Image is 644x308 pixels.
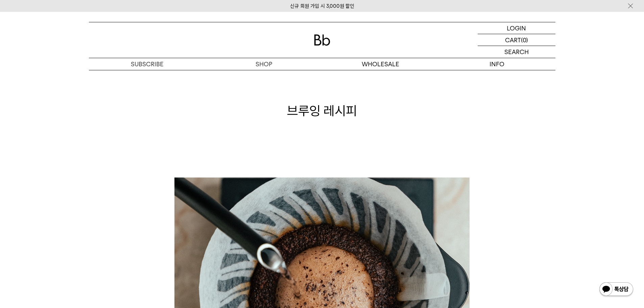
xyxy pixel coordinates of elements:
[505,34,521,46] p: CART
[478,22,555,34] a: LOGIN
[89,102,555,120] h1: 브루잉 레시피
[206,58,322,70] a: SHOP
[290,3,354,9] a: 신규 회원 가입 시 3,000원 할인
[507,22,526,34] p: LOGIN
[599,282,634,298] img: 카카오톡 채널 1:1 채팅 버튼
[478,34,555,46] a: CART (0)
[314,34,330,46] img: 로고
[322,58,439,70] p: WHOLESALE
[439,58,555,70] p: INFO
[521,34,528,46] p: (0)
[504,46,529,58] p: SEARCH
[89,58,206,70] a: SUBSCRIBE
